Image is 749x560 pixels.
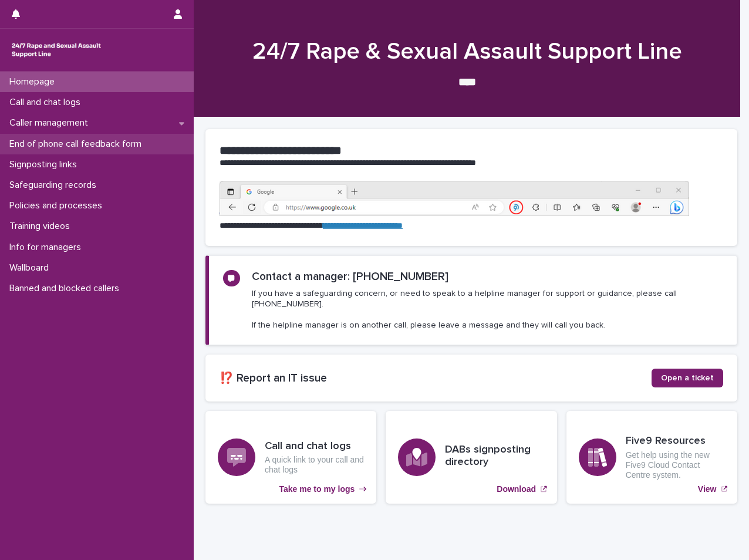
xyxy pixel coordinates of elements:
span: Open a ticket [661,374,714,382]
p: End of phone call feedback form [5,139,151,150]
h2: ⁉️ Report an IT issue [220,372,652,385]
p: Training videos [5,221,79,232]
p: Caller management [5,117,97,129]
p: Safeguarding records [5,180,106,191]
p: Homepage [5,76,64,87]
p: Download [497,484,536,494]
p: A quick link to your call and chat logs [265,455,364,475]
p: Wallboard [5,262,58,274]
a: Open a ticket [652,369,723,387]
img: rhQMoQhaT3yELyF149Cw [9,38,103,62]
p: View [698,484,717,494]
h1: 24/7 Rape & Sexual Assault Support Line [205,38,728,66]
p: Policies and processes [5,200,112,211]
h2: Contact a manager: [PHONE_NUMBER] [252,270,448,284]
h3: Five9 Resources [626,435,725,448]
p: Call and chat logs [5,97,90,108]
p: Take me to my logs [279,484,355,494]
p: Get help using the new Five9 Cloud Contact Centre system. [626,450,725,480]
p: Info for managers [5,242,90,253]
a: Take me to my logs [205,411,376,504]
a: View [566,411,737,504]
h3: DABs signposting directory [445,444,544,469]
h3: Call and chat logs [265,440,364,453]
a: Download [386,411,556,504]
p: Signposting links [5,159,86,170]
p: Banned and blocked callers [5,283,129,294]
img: https%3A%2F%2Fcdn.document360.io%2F0deca9d6-0dac-4e56-9e8f-8d9979bfce0e%2FImages%2FDocumentation%... [220,181,689,216]
p: If you have a safeguarding concern, or need to speak to a helpline manager for support or guidanc... [252,288,723,331]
